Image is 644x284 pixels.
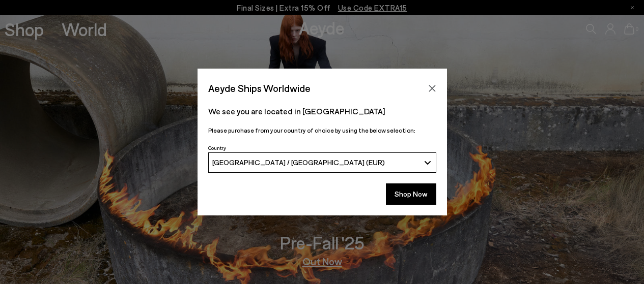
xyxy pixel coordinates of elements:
[425,81,440,96] button: Close
[212,158,385,167] span: [GEOGRAPHIC_DATA] / [GEOGRAPHIC_DATA] (EUR)
[208,145,226,151] span: Country
[208,105,436,117] p: We see you are located in [GEOGRAPHIC_DATA]
[386,183,436,205] button: Shop Now
[208,125,436,135] p: Please purchase from your country of choice by using the below selection:
[208,79,311,97] span: Aeyde Ships Worldwide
